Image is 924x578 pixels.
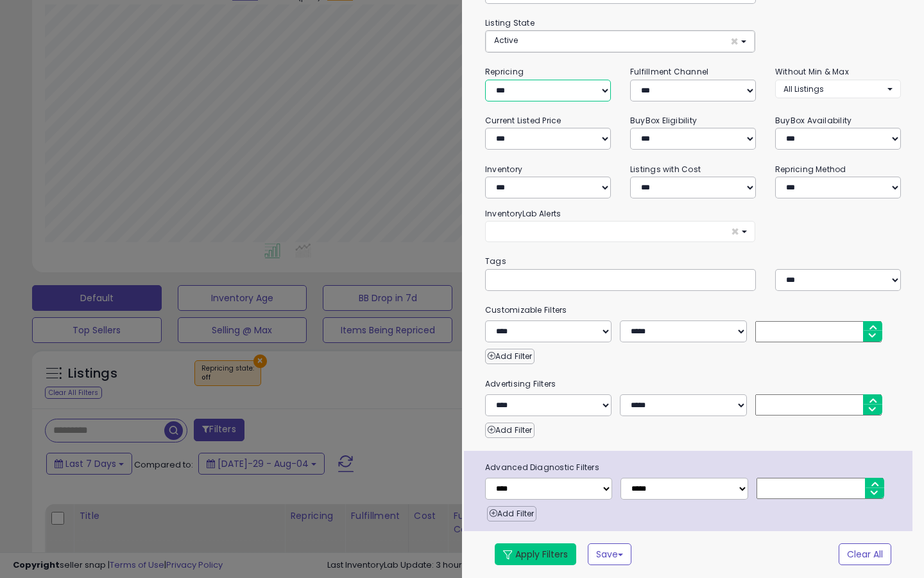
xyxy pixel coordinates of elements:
[731,225,739,238] span: ×
[485,208,561,219] small: InventoryLab Alerts
[485,221,755,242] button: ×
[475,303,911,317] small: Customizable Filters
[494,35,518,46] span: Active
[775,164,846,175] small: Repricing Method
[485,164,522,175] small: Inventory
[485,66,524,77] small: Repricing
[775,66,849,77] small: Without Min & Max
[485,17,535,28] small: Listing State
[475,254,911,268] small: Tags
[495,543,576,565] button: Apply Filters
[730,35,739,48] span: ×
[486,31,755,52] button: Active ×
[475,377,911,391] small: Advertising Filters
[475,460,912,475] span: Advanced Diagnostic Filters
[485,423,535,438] button: Add Filter
[630,66,708,77] small: Fulfillment Channel
[588,543,631,565] button: Save
[630,164,701,175] small: Listings with Cost
[630,115,697,126] small: BuyBox Eligibility
[775,115,851,126] small: BuyBox Availability
[485,349,535,364] button: Add Filter
[485,115,561,126] small: Current Listed Price
[775,80,901,98] button: All Listings
[487,506,536,521] button: Add Filter
[839,543,891,565] button: Clear All
[783,83,824,94] span: All Listings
